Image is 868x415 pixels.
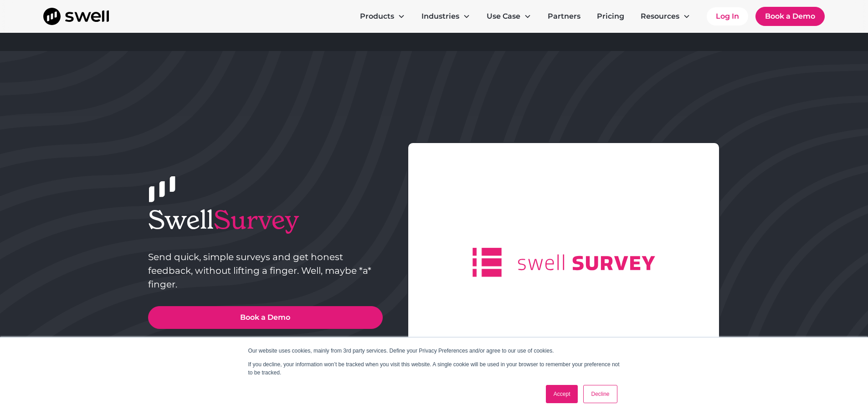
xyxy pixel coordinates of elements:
div: Resources [633,7,698,26]
h1: Swell [148,205,383,235]
a: Book a Demo [148,306,383,329]
p: Our website uses cookies, mainly from 3rd party services. Define your Privacy Preferences and/or ... [248,347,620,355]
a: Log In [707,7,748,26]
div: Medium length banner heading goes here [349,36,505,47]
div: Use Case [479,7,539,26]
a: Partners [540,7,588,26]
div: Industries [421,11,459,22]
div: Use Case [487,11,520,22]
span: Survey [214,204,299,236]
a: Pricing [590,7,632,26]
div: Resources [641,11,679,22]
div: Products [353,7,412,26]
a: home [43,8,109,25]
div: Industries [414,7,478,26]
p: Send quick, simple surveys and get honest feedback, without lifting a finger. Well, maybe *a* fin... [148,250,383,291]
a: Book a Demo [755,7,825,26]
div: Products [360,11,394,22]
a: Decline [583,385,617,403]
p: If you decline, your information won’t be tracked when you visit this website. A single cookie wi... [248,360,620,377]
a: Accept [546,385,578,403]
